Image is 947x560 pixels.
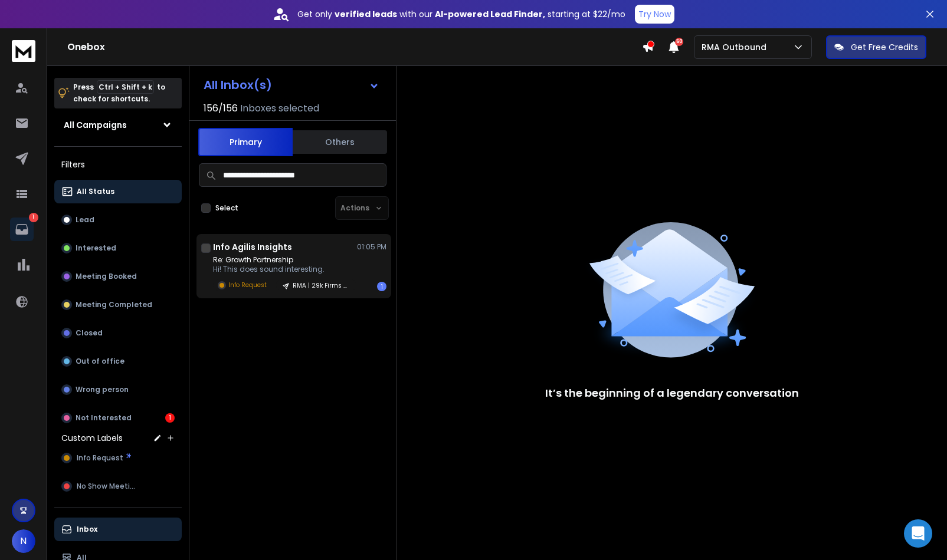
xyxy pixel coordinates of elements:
a: 1 [10,218,34,241]
p: Hi! This does sound interesting. [213,265,355,274]
p: Meeting Booked [76,272,137,281]
p: Press to check for shortcuts. [73,81,165,105]
button: All Campaigns [54,113,182,137]
p: Get only with our starting at $22/mo [297,8,625,20]
button: All Inbox(s) [194,73,389,97]
div: Open Intercom Messenger [904,519,932,548]
p: RMA | 29k Firms (General Team Info) [293,281,349,290]
button: Wrong person [54,378,182,401]
button: Interested [54,236,182,260]
strong: AI-powered Lead Finder, [435,8,545,20]
strong: verified leads [335,8,397,20]
p: 01:05 PM [357,242,386,252]
button: Lead [54,208,182,232]
h3: Inboxes selected [240,101,319,116]
p: Wrong person [76,385,129,394]
p: Lead [76,215,94,225]
p: 1 [29,213,38,222]
h3: Filters [54,156,182,173]
button: No Show Meeting [54,475,182,498]
button: Not Interested1 [54,406,182,430]
h1: All Campaigns [64,119,127,131]
span: Info Request [77,453,123,463]
button: All Status [54,180,182,203]
button: Closed [54,321,182,345]
button: Get Free Credits [826,35,926,59]
span: 156 / 156 [204,101,238,116]
button: Info Request [54,446,182,470]
div: 1 [165,413,175,423]
label: Select [215,203,238,213]
span: Ctrl + Shift + k [97,80,154,94]
p: Interested [76,243,116,253]
h3: Custom Labels [61,432,123,444]
p: Closed [76,328,103,338]
p: Try Now [638,8,671,20]
button: N [12,529,35,553]
p: Inbox [77,525,97,534]
h1: Onebox [67,40,642,54]
button: Try Now [635,5,674,24]
p: All Status [77,187,114,196]
p: Get Free Credits [851,41,918,53]
p: Not Interested [76,413,132,423]
span: 50 [675,38,683,46]
div: 1 [377,282,386,291]
button: Meeting Booked [54,265,182,288]
button: Others [293,129,387,155]
button: Meeting Completed [54,293,182,317]
button: Primary [198,128,293,156]
p: It’s the beginning of a legendary conversation [545,385,799,401]
p: Out of office [76,357,124,366]
button: Out of office [54,350,182,373]
button: Inbox [54,518,182,541]
p: Meeting Completed [76,300,152,309]
p: Info Request [228,281,267,289]
h1: Info Agilis Insights [213,241,292,253]
h1: All Inbox(s) [204,79,272,91]
img: logo [12,40,35,62]
p: RMA Outbound [702,41,771,53]
span: No Show Meeting [77,482,139,491]
p: Re: Growth Partnership [213,255,355,265]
